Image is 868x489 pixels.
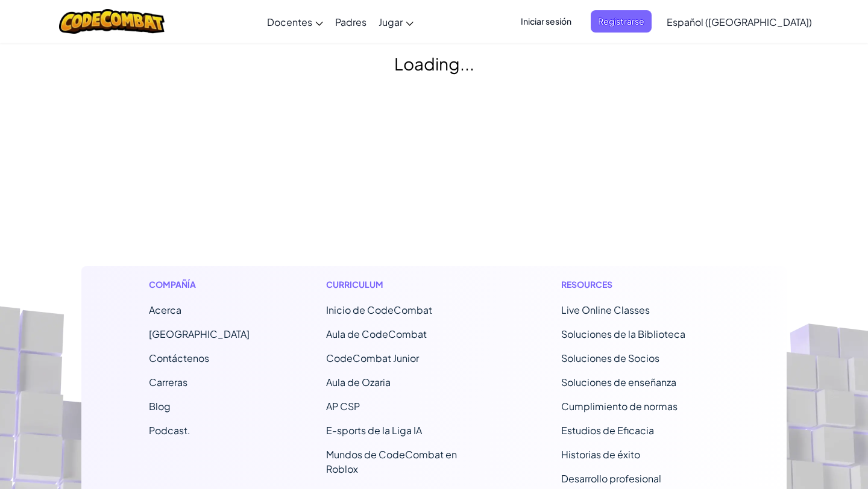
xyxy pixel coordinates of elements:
a: [GEOGRAPHIC_DATA] [149,328,250,340]
img: CodeCombat logo [59,9,165,34]
h1: Resources [561,278,720,291]
a: Docentes [261,5,329,38]
a: Carreras [149,376,187,388]
a: Podcast. [149,424,190,437]
a: Desarrollo profesional [561,472,661,485]
span: Docentes [267,16,312,28]
a: Soluciones de Socios [561,352,659,364]
span: Inicio de CodeCombat [326,304,432,316]
a: Padres [329,5,373,38]
span: Jugar [379,16,403,28]
a: Jugar [373,5,420,38]
a: Soluciones de enseñanza [561,376,676,388]
a: Live Online Classes [561,304,650,316]
a: Aula de CodeCombat [326,328,427,340]
a: Blog [149,400,171,413]
a: Soluciones de la Biblioteca [561,328,685,340]
span: Contáctenos [149,352,209,364]
span: Español ([GEOGRAPHIC_DATA]) [667,16,812,28]
a: Estudios de Eficacia [561,424,654,437]
a: AP CSP [326,400,360,413]
a: Aula de Ozaria [326,376,391,388]
a: Español ([GEOGRAPHIC_DATA]) [661,5,818,38]
a: Cumplimiento de normas [561,400,678,413]
a: Acerca [149,304,181,316]
a: CodeCombat Junior [326,352,419,364]
a: Mundos de CodeCombat en Roblox [326,448,457,475]
h1: Compañía [149,278,250,291]
h1: Curriculum [326,278,485,291]
a: Historias de éxito [561,448,640,461]
button: Registrarse [591,10,652,33]
a: E-sports de la Liga IA [326,424,422,437]
button: Iniciar sesión [514,10,579,33]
